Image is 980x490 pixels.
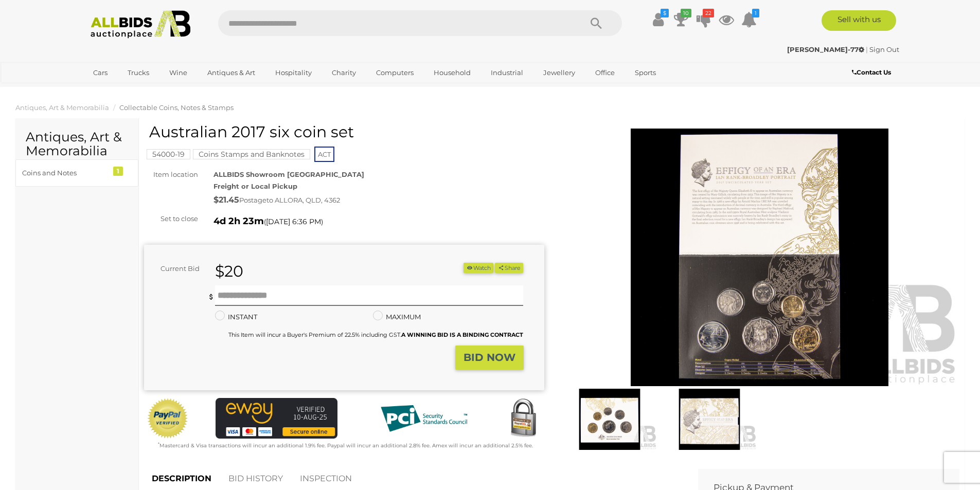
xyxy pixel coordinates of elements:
div: Current Bid [144,263,207,275]
li: Watch this item [464,263,493,274]
small: This Item will incur a Buyer's Premium of 22.5% including GST. [228,331,523,338]
a: 22 [696,10,711,29]
h1: Australian 2017 six coin set [149,123,542,140]
i: 1 [752,9,759,17]
a: Charity [325,64,363,81]
span: | [866,45,868,53]
small: Mastercard & Visa transactions will incur an additional 1.9% fee. Paypal will incur an additional... [158,442,533,449]
a: Antiques & Art [201,64,262,81]
a: $ [651,10,666,29]
a: Sell with us [822,10,896,31]
img: Official PayPal Seal [147,398,189,439]
a: Contact Us [852,67,894,78]
img: Australian 2017 six coin set [662,389,757,450]
button: Share [495,263,523,274]
div: Set to close [136,213,206,225]
a: Trucks [121,64,156,81]
img: Australian 2017 six coin set [560,129,960,386]
strong: ALLBIDS Showroom [GEOGRAPHIC_DATA] [213,170,364,178]
a: 10 [673,10,689,29]
b: Contact Us [852,68,891,76]
a: Industrial [484,64,530,81]
a: Hospitality [269,64,318,81]
a: Coins Stamps and Banknotes [193,150,310,158]
button: Watch [464,263,493,274]
mark: 54000-19 [147,149,190,159]
strong: [PERSON_NAME]-77 [787,45,864,53]
div: Coins and Notes [22,167,107,179]
a: Office [589,64,621,81]
label: MAXIMUM [373,311,421,323]
a: Collectable Coins, Notes & Stamps [119,103,234,112]
a: 54000-19 [147,150,190,158]
a: 1 [741,10,757,29]
i: 22 [703,9,714,17]
div: Postage [213,193,544,208]
span: [DATE] 6:36 PM [266,217,321,226]
strong: BID NOW [464,351,515,364]
img: Allbids.com.au [85,10,197,39]
span: to ALLORA, QLD, 4362 [266,196,340,204]
a: Wine [163,64,194,81]
span: ( ) [264,217,323,226]
a: [GEOGRAPHIC_DATA] [86,81,173,98]
a: Antiques, Art & Memorabilia [15,103,109,112]
a: Household [427,64,477,81]
img: Secured by Rapid SSL [503,398,544,439]
a: Sports [628,64,663,81]
div: 1 [113,167,123,176]
button: BID NOW [455,346,524,370]
b: A WINNING BID IS A BINDING CONTRACT [401,331,523,338]
div: Item location [136,169,206,180]
strong: 4d 2h 23m [213,215,264,227]
a: Sign Out [869,45,899,53]
i: $ [661,9,669,17]
a: Coins and Notes 1 [15,159,138,187]
strong: $21.45 [213,195,239,205]
span: ACT [314,147,334,162]
a: Jewellery [537,64,582,81]
a: Computers [369,64,420,81]
strong: Freight or Local Pickup [213,182,297,190]
img: eWAY Payment Gateway [216,398,337,439]
a: [PERSON_NAME]-77 [787,45,866,53]
h2: Antiques, Art & Memorabilia [26,130,128,158]
label: INSTANT [215,311,257,323]
strong: $20 [215,262,243,281]
i: 10 [681,9,691,17]
mark: Coins Stamps and Banknotes [193,149,310,159]
button: Search [571,10,622,36]
img: PCI DSS compliant [372,398,475,439]
a: Cars [86,64,114,81]
img: Australian 2017 six coin set [562,389,657,450]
